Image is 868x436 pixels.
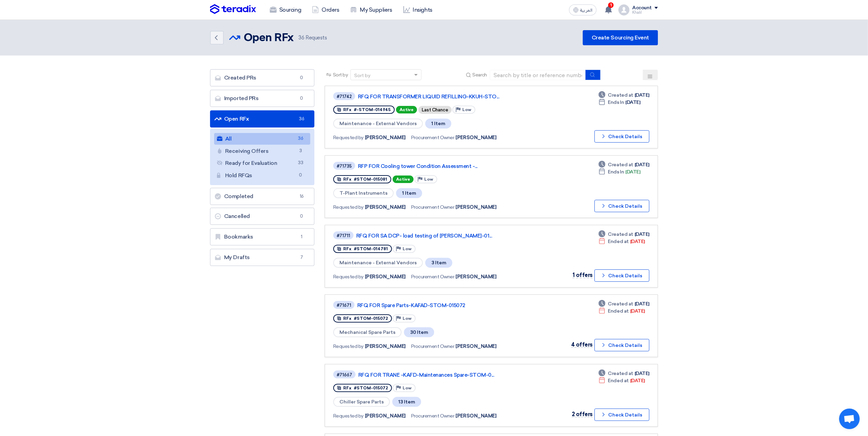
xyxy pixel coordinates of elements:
span: Search [473,71,487,78]
span: 1 [298,233,306,240]
span: Low [403,246,412,251]
span: 0 [298,95,306,102]
span: [PERSON_NAME] [365,273,406,280]
div: Last Chance [418,106,452,114]
span: 30 Item [404,327,434,337]
span: #STOM-015072 [354,316,388,321]
span: Procurement Owner [411,343,454,350]
span: Low [462,107,471,112]
span: [PERSON_NAME] [365,412,406,420]
div: [DATE] [599,161,649,168]
button: Check Details [594,200,649,212]
div: [DATE] [599,231,649,238]
span: [PERSON_NAME] [365,204,406,211]
div: Sort by [354,72,370,79]
a: Hold RFQs [214,170,310,181]
span: #STOM-015072 [354,386,388,390]
span: Ends In [608,168,624,175]
a: RFQ FOR Spare Parts-KAFAD-STOM-015072 [357,302,529,308]
span: 13 Item [392,397,421,407]
span: 36 [298,116,306,122]
span: Requested by [333,343,363,350]
a: Insights [398,2,438,17]
span: Procurement Owner [411,273,454,280]
a: Orders [306,2,345,17]
input: Search by title or reference number [490,70,586,80]
span: Low [403,316,412,321]
span: 3 [297,147,305,155]
a: Ready for Evaluation [214,157,310,169]
span: #-STOM-014945 [354,107,391,112]
span: العربية [580,8,592,13]
div: #71742 [337,94,352,99]
span: Requested by [333,134,363,141]
span: Procurement Owner [411,134,454,141]
span: Ended at [608,377,629,384]
span: 3 Item [425,258,452,268]
span: 1 Item [396,188,422,198]
span: Requested by [333,273,363,280]
a: RFQ FOR TRANE -KAFD-Maintenances Spare-STOM-0... [358,372,530,378]
div: #71667 [337,373,352,377]
span: 0 [298,213,306,220]
span: Maintenance - External Vendors [333,258,423,268]
span: Mechanical Spare Parts [333,327,402,337]
button: Check Details [594,409,649,421]
span: Procurement Owner [411,412,454,420]
div: Khalil [632,11,658,14]
div: #71671 [337,303,351,307]
span: Chiller Spare Parts [333,397,390,407]
div: [DATE] [599,300,649,307]
a: My Drafts7 [210,249,314,266]
span: [PERSON_NAME] [456,412,497,420]
span: Low [403,386,412,390]
span: 0 [298,74,306,81]
span: Active [393,175,414,183]
span: RFx [343,107,351,112]
img: profile_test.png [618,4,629,15]
div: [DATE] [599,370,649,377]
span: 0 [297,172,305,179]
span: RFx [343,386,351,390]
a: Created PRs0 [210,69,314,86]
button: Check Details [594,269,649,282]
div: [DATE] [599,307,645,315]
a: All [214,133,310,145]
div: [DATE] [599,168,640,175]
h2: Open RFx [244,31,293,45]
span: 16 [298,193,306,200]
img: Teradix logo [210,4,256,14]
a: Sourcing [264,2,306,17]
span: RFx [343,177,351,182]
span: [PERSON_NAME] [365,134,406,141]
div: #71735 [337,164,352,168]
span: [PERSON_NAME] [456,343,497,350]
div: Open chat [839,409,860,429]
span: Sort by [333,71,348,78]
div: [DATE] [599,92,649,99]
span: 4 offers [571,341,593,348]
a: Receiving Offers [214,145,310,157]
span: Created at [608,300,633,307]
button: العربية [569,4,597,15]
span: 36 [299,35,304,41]
span: Created at [608,370,633,377]
a: RFP FOR Cooling tower Condition Assessment -... [358,163,530,169]
span: Ended at [608,307,629,315]
span: Maintenance - External Vendors [333,119,423,129]
span: Created at [608,92,633,99]
span: Ended at [608,238,629,245]
span: 7 [298,254,306,261]
span: Requested by [333,412,363,420]
a: Completed16 [210,188,314,205]
span: #STOM-015081 [354,177,387,182]
div: #71711 [337,233,350,238]
span: RFx [343,246,351,251]
span: Requests [299,34,327,42]
span: Low [424,177,433,182]
span: #STOM-014781 [354,246,388,251]
a: My Suppliers [345,2,397,17]
span: Ends In [608,99,624,106]
span: 2 offers [572,411,593,417]
span: T-Plant Instruments [333,188,394,198]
